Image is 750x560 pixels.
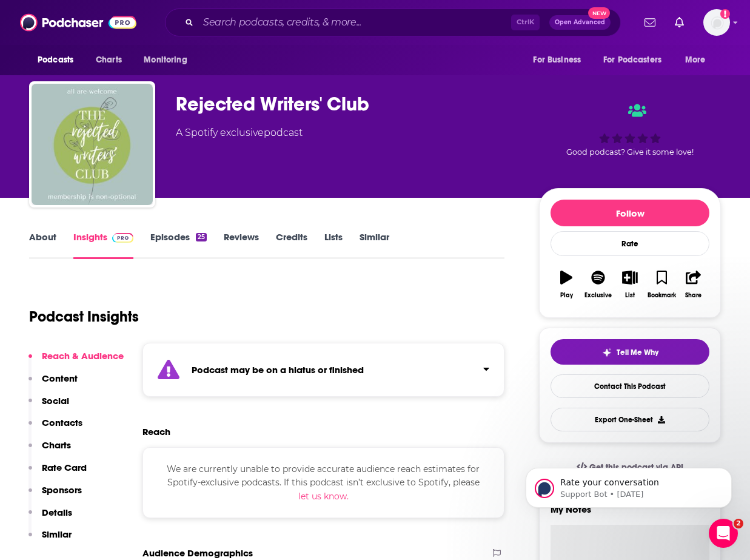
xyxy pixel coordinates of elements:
[720,9,730,19] svg: Add a profile image
[142,547,253,559] h2: Audience Demographics
[511,15,540,30] span: Ctrl K
[551,263,582,306] button: Play
[165,8,621,36] div: Search podcasts, credits, & more...
[142,343,504,397] section: Click to expand status details
[703,9,730,36] span: Logged in as smeizlik
[28,350,124,373] button: Reach & Audience
[28,484,82,507] button: Sponsors
[42,484,82,496] p: Sponsors
[560,292,573,299] div: Play
[734,519,743,528] span: 2
[584,292,612,299] div: Exclusive
[112,233,133,243] img: Podchaser Pro
[703,9,730,36] button: Show profile menu
[96,52,122,69] span: Charts
[524,49,596,72] button: open menu
[703,9,730,36] img: User Profile
[646,263,677,306] button: Bookmark
[549,15,611,30] button: Open AdvancedNew
[42,395,69,407] p: Social
[73,231,133,259] a: InsightsPodchaser Pro
[551,200,709,226] button: Follow
[167,464,480,502] span: We are currently unable to provide accurate audience reach estimates for Spotify-exclusive podcas...
[539,92,721,167] div: Good podcast? Give it some love!
[566,147,694,157] span: Good podcast? Give it some love!
[42,507,72,518] p: Details
[224,231,259,259] a: Reviews
[29,49,89,72] button: open menu
[42,439,71,451] p: Charts
[555,19,605,25] span: Open Advanced
[678,263,709,306] button: Share
[625,292,635,299] div: List
[324,231,343,259] a: Lists
[28,439,71,462] button: Charts
[533,52,581,69] span: For Business
[685,52,706,69] span: More
[42,417,82,428] p: Contacts
[582,263,614,306] button: Exclusive
[29,308,139,326] h1: Podcast Insights
[28,373,78,395] button: Content
[551,231,709,256] div: Rate
[38,52,73,69] span: Podcasts
[685,292,701,299] div: Share
[551,339,709,365] button: tell me why sparkleTell Me Why
[29,231,56,259] a: About
[192,364,364,376] strong: Podcast may be on a hiatus or finished
[670,12,689,33] a: Show notifications dropdown
[135,49,203,72] button: open menu
[551,374,709,398] a: Contact This Podcast
[507,442,750,527] iframe: Intercom notifications message
[617,348,658,357] span: Tell Me Why
[28,395,69,417] button: Social
[28,417,82,439] button: Contacts
[42,350,124,362] p: Reach & Audience
[28,507,72,529] button: Details
[551,408,709,431] button: Export One-Sheet
[142,426,170,437] h2: Reach
[640,12,660,33] a: Show notifications dropdown
[276,231,307,259] a: Credits
[196,233,207,241] div: 25
[150,231,207,259] a: Episodes25
[28,462,87,484] button: Rate Card
[42,528,72,540] p: Similar
[360,231,389,259] a: Similar
[298,490,349,503] button: let us know.
[614,263,646,306] button: List
[20,11,136,34] img: Podchaser - Follow, Share and Rate Podcasts
[176,126,303,140] div: A Spotify exclusive podcast
[28,528,72,551] button: Similar
[198,13,511,32] input: Search podcasts, credits, & more...
[88,49,129,72] a: Charts
[42,373,78,384] p: Content
[677,49,721,72] button: open menu
[588,7,610,19] span: New
[32,84,153,205] img: Rejected Writers' Club
[709,519,738,548] iframe: Intercom live chat
[648,292,676,299] div: Bookmark
[602,348,612,357] img: tell me why sparkle
[595,49,679,72] button: open menu
[603,52,661,69] span: For Podcasters
[144,52,187,69] span: Monitoring
[42,462,87,473] p: Rate Card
